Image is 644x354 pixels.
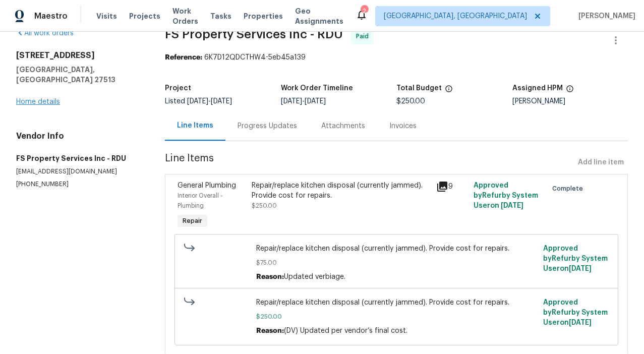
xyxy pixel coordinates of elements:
[543,299,608,326] span: Approved by Refurby System User on
[256,312,537,322] span: $250.00
[474,182,538,209] span: Approved by Refurby System User on
[165,52,628,63] div: 6K7D12QDCTHW4-5eb45a139
[178,182,236,189] span: General Plumbing
[165,153,574,172] span: Line Items
[552,184,587,194] span: Complete
[284,273,345,280] span: Updated verbiage.
[210,13,231,20] span: Tasks
[165,28,343,40] span: FS Property Services Inc - RDU
[256,244,537,254] span: Repair/replace kitchen disposal (currently jammed). Provide cost for repairs.
[361,6,368,16] div: 2
[396,85,442,92] h5: Total Budget
[165,85,191,92] h5: Project
[244,11,283,21] span: Properties
[543,245,608,272] span: Approved by Refurby System User on
[178,193,223,209] span: Interior Overall - Plumbing
[16,65,141,85] h5: [GEOGRAPHIC_DATA], [GEOGRAPHIC_DATA] 27513
[165,54,202,61] b: Reference:
[295,6,343,26] span: Geo Assignments
[389,121,417,131] div: Invoices
[252,203,277,209] span: $250.00
[211,98,232,105] span: [DATE]
[569,265,592,272] span: [DATE]
[512,98,628,105] div: [PERSON_NAME]
[16,30,74,37] a: All work orders
[16,50,141,61] h2: [STREET_ADDRESS]
[321,121,365,131] div: Attachments
[34,11,68,21] span: Maestro
[16,180,141,189] p: [PHONE_NUMBER]
[501,202,523,209] span: [DATE]
[436,181,467,193] div: 9
[512,85,563,92] h5: Assigned HPM
[238,121,297,131] div: Progress Updates
[252,181,431,201] div: Repair/replace kitchen disposal (currently jammed). Provide cost for repairs.
[445,85,453,98] span: The total cost of line items that have been proposed by Opendoor. This sum includes line items th...
[16,98,60,105] a: Home details
[569,319,592,326] span: [DATE]
[566,85,574,98] span: The hpm assigned to this work order.
[256,298,537,308] span: Repair/replace kitchen disposal (currently jammed). Provide cost for repairs.
[574,11,635,21] span: [PERSON_NAME]
[396,98,425,105] span: $250.00
[384,11,527,21] span: [GEOGRAPHIC_DATA], [GEOGRAPHIC_DATA]
[281,98,302,105] span: [DATE]
[172,6,198,26] span: Work Orders
[305,98,326,105] span: [DATE]
[16,153,141,163] h5: FS Property Services Inc - RDU
[129,11,160,21] span: Projects
[165,98,232,105] span: Listed
[16,131,141,141] h4: Vendor Info
[187,98,208,105] span: [DATE]
[187,98,232,105] span: -
[284,327,407,334] span: (DV) Updated per vendor’s final cost.
[179,216,206,226] span: Repair
[177,121,213,131] div: Line Items
[96,11,117,21] span: Visits
[256,327,284,334] span: Reason:
[16,167,141,176] p: [EMAIL_ADDRESS][DOMAIN_NAME]
[281,98,326,105] span: -
[256,273,284,280] span: Reason:
[256,258,537,268] span: $75.00
[356,31,373,41] span: Paid
[281,85,353,92] h5: Work Order Timeline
